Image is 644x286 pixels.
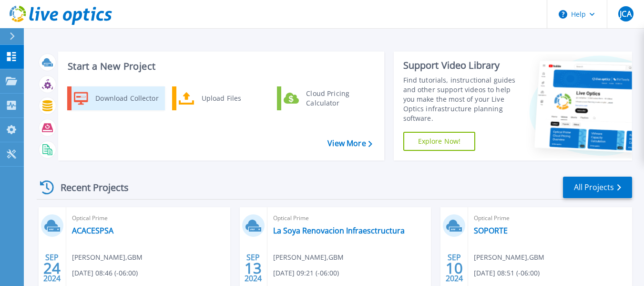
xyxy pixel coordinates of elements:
[277,86,375,110] a: Cloud Pricing Calculator
[474,268,540,278] span: [DATE] 08:51 (-06:00)
[403,132,476,151] a: Explore Now!
[474,252,544,263] span: [PERSON_NAME] , GBM
[403,59,522,72] div: Support Video Library
[273,213,426,223] span: Optical Prime
[72,213,225,223] span: Optical Prime
[403,75,522,123] div: Find tutorials, instructional guides and other support videos to help you make the most of your L...
[72,226,113,235] a: ACACESPSA
[327,139,372,148] a: View More
[43,251,61,286] div: SEP 2024
[563,177,632,198] a: All Projects
[273,252,344,263] span: [PERSON_NAME] , GBM
[474,226,508,235] a: SOPORTE
[273,226,405,235] a: La Soya Renovacion Infraesctructura
[68,61,372,72] h3: Start a New Project
[445,251,463,286] div: SEP 2024
[245,264,262,272] span: 13
[91,89,163,108] div: Download Collector
[172,86,270,110] a: Upload Files
[301,89,372,108] div: Cloud Pricing Calculator
[446,264,463,272] span: 10
[620,10,631,18] span: JCA
[273,268,339,278] span: [DATE] 09:21 (-06:00)
[67,86,165,110] a: Download Collector
[72,268,138,278] span: [DATE] 08:46 (-06:00)
[197,89,267,108] div: Upload Files
[244,251,262,286] div: SEP 2024
[474,213,626,223] span: Optical Prime
[43,264,61,272] span: 24
[72,252,143,263] span: [PERSON_NAME] , GBM
[37,176,142,199] div: Recent Projects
